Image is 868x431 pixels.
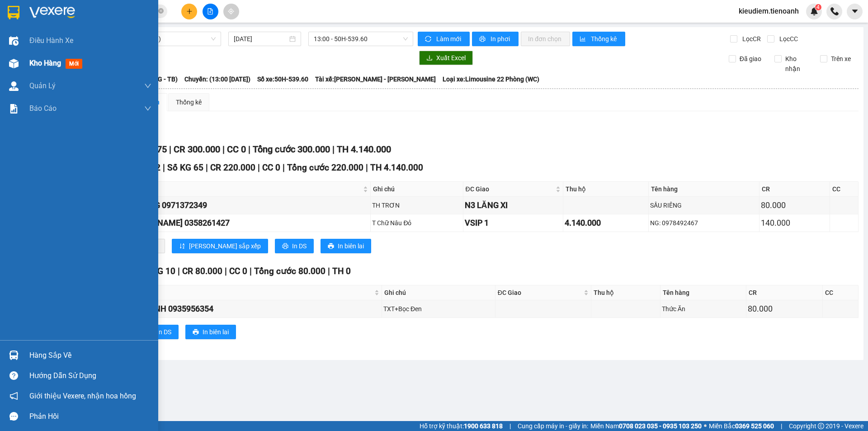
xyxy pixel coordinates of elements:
button: printerIn biên lai [321,239,371,253]
button: printerIn phơi [472,32,519,46]
span: TH 4.140.000 [370,162,423,173]
th: Tên hàng [649,182,759,197]
button: caret-down [847,4,863,19]
span: mới [66,59,82,69]
span: Loại xe: Limousine 22 Phòng (WC) [443,74,539,84]
span: Người nhận [121,288,372,298]
th: Tên hàng [660,285,747,300]
strong: 0708 023 035 - 0935 103 250 [619,422,702,430]
span: down [144,105,151,112]
span: Số xe: 50H-539.60 [257,74,308,84]
span: close-circle [158,7,164,16]
button: printerIn DS [140,325,179,339]
span: Kho nhận [782,54,813,74]
span: 13:00 - 50H-539.60 [314,32,408,46]
button: bar-chartThống kê [572,32,625,46]
b: Tuyến: Đăk Lăk - [GEOGRAPHIC_DATA] (NTG - TB) [37,76,178,83]
button: In đơn chọn [521,32,570,46]
span: printer [282,243,288,250]
div: Phản hồi [29,410,151,423]
span: CC 0 [227,144,246,155]
span: printer [479,36,487,43]
th: Ghi chú [382,285,495,300]
span: ĐC Giao [498,288,582,298]
span: question-circle [9,371,18,380]
div: Hàng sắp về [29,349,151,362]
button: aim [223,4,239,19]
span: Số KG 10 [139,266,175,276]
span: Tổng cước 80.000 [254,266,325,276]
img: solution-icon [9,104,19,114]
span: Chuyến: (13:00 [DATE]) [184,74,250,84]
div: 80.000 [748,303,821,315]
span: CR 80.000 [182,266,222,276]
div: TXT+Bọc Đen [383,304,494,314]
span: aim [228,8,234,14]
div: SẦU RIÊNG [650,200,758,210]
img: icon-new-feature [810,7,818,15]
span: Làm mới [436,34,462,44]
th: Ghi chú [371,182,463,197]
span: | [169,144,171,155]
th: Thu hộ [591,285,660,300]
div: 140.000 [761,217,828,229]
span: Giới thiệu Vexere, nhận hoa hồng [29,390,136,402]
div: QUỲNH ANH 0935956354 [120,303,380,315]
span: Thống kê [591,34,618,44]
span: In DS [292,241,307,251]
div: VSIP 1 [465,217,561,229]
button: printerIn biên lai [185,325,236,339]
span: Miền Bắc [709,421,774,431]
span: Kho hàng [29,59,61,67]
th: CR [746,285,823,300]
span: printer [328,243,334,250]
span: file-add [207,8,213,14]
span: In biên lai [203,327,229,337]
span: Người nhận [114,184,362,194]
sup: 4 [815,4,821,10]
th: CC [830,182,859,197]
span: Báo cáo [29,103,57,114]
span: | [248,144,250,155]
span: Miền Nam [590,421,702,431]
span: TH 4.140.000 [337,144,391,155]
span: Tài xế: [PERSON_NAME] - [PERSON_NAME] [315,74,436,84]
img: warehouse-icon [9,350,19,360]
span: Hỗ trợ kỹ thuật: [420,421,503,431]
span: | [250,266,252,276]
div: Hướng dẫn sử dụng [29,369,151,383]
span: Tổng cước 300.000 [253,144,330,155]
span: Số KG 65 [167,162,203,173]
div: Thống kê [176,97,202,107]
img: phone-icon [830,7,839,15]
span: Xuất Excel [436,53,466,63]
span: download [426,55,433,62]
div: 80.000 [761,199,828,212]
img: logo-vxr [8,6,19,19]
span: In biên lai [338,241,364,251]
span: | [332,144,335,155]
span: CR 300.000 [174,144,220,155]
span: bar-chart [580,36,587,43]
button: plus [181,4,197,19]
span: | [206,162,208,173]
span: | [258,162,260,173]
button: syncLàm mới [418,32,470,46]
input: 13/09/2025 [234,34,288,44]
span: caret-down [851,7,859,15]
div: T Chữ Nâu Đỏ [372,218,461,228]
span: 4 [816,4,820,10]
span: Lọc CC [776,34,799,44]
span: Trên xe [827,54,854,64]
span: down [144,82,151,90]
span: TH 0 [332,266,351,276]
span: copyright [818,423,824,429]
span: | [509,421,511,431]
span: Tổng cước 220.000 [287,162,363,173]
img: warehouse-icon [9,59,19,68]
img: warehouse-icon [9,81,19,91]
th: CC [823,285,859,300]
th: CR [759,182,830,197]
span: | [178,266,180,276]
span: sort-ascending [179,243,185,250]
